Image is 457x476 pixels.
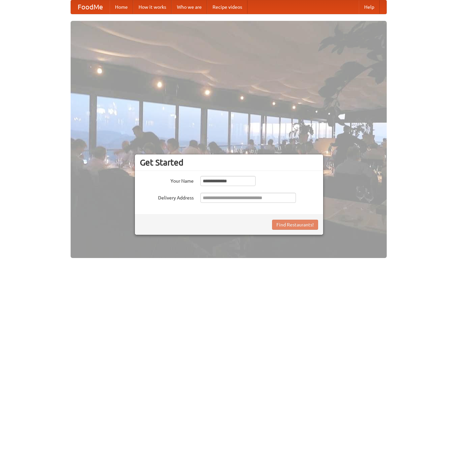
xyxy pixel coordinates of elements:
[140,193,194,201] label: Delivery Address
[207,0,247,14] a: Recipe videos
[71,0,110,14] a: FoodMe
[359,0,380,14] a: Help
[140,176,194,184] label: Your Name
[272,220,318,230] button: Find Restaurants!
[172,0,207,14] a: Who we are
[110,0,133,14] a: Home
[133,0,172,14] a: How it works
[140,157,318,168] h3: Get Started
